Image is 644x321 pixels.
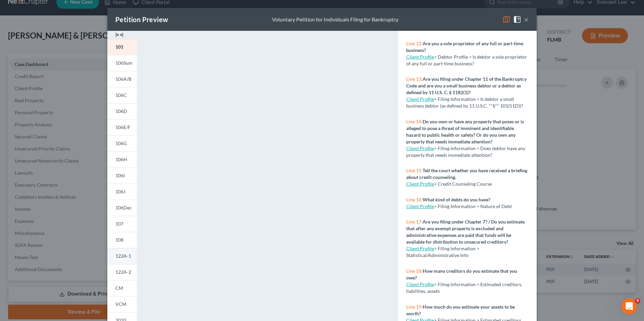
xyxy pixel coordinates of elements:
a: 106Dec [107,200,137,216]
span: Line 18: [406,268,423,274]
img: help-close-5ba153eb36485ed6c1ea00a893f15db1cb9b99d6cae46e1a8edb6c62d00a1a76.svg [513,15,521,23]
span: Line 17: [406,219,423,224]
span: 9 [635,298,640,304]
strong: How much do you estimate your assets to be worth? [406,304,515,316]
a: Client Profile [406,96,434,102]
span: 106C [115,92,127,98]
strong: Do you own or have any property that poses or is alleged to pose a threat of imminent and identif... [406,119,524,144]
strong: Are you filing under Chapter 7? / Do you estimate that after any exempt property is excluded and ... [406,219,525,245]
button: × [524,15,529,23]
strong: How many creditors do you estimate that you owe? [406,268,517,280]
span: 122A-2 [115,269,131,275]
button: Upload attachment [32,219,37,225]
img: expand-e0f6d898513216a626fdd78e52531dac95497ffd26381d4c15ee2fc46db09dca.svg [115,31,123,39]
strong: What kind of debts do you have? [423,197,490,202]
span: 106Sum [115,60,132,66]
strong: Are you filing under Chapter 11 of the Bankruptcy Code and are you a small business debtor or a d... [406,76,527,95]
p: Active 5h ago [33,8,62,15]
div: Katie says… [5,53,129,138]
div: The court has added a new Credit Counseling Field that we need to update upon filing. Please remo... [11,73,105,119]
span: > Debtor Profile > Is debtor a sole proprietor of any full or part-time business? [406,54,527,66]
span: 108 [115,237,123,243]
span: 107 [115,221,123,227]
span: Line 13: [406,76,423,82]
span: > Filing Information > Nature of Debt [434,203,512,209]
a: 106H [107,151,137,168]
span: > Filing Information > Estimated creditors, liabilities, assets [406,281,522,294]
a: 107 [107,216,137,232]
span: Line 19: [406,304,423,310]
textarea: Message… [6,205,128,217]
a: Client Profile [406,181,434,187]
span: VCM [115,301,126,307]
a: 101 [107,39,137,55]
button: Start recording [43,219,48,225]
a: Client Profile [406,54,434,60]
a: 122A-1 [107,248,137,264]
a: Client Profile [406,246,434,251]
span: Line 15: [406,168,423,173]
img: map-eea8200ae884c6f1103ae1953ef3d486a96c86aabb227e865a55264e3737af1f.svg [502,15,511,23]
button: go back [4,3,17,15]
span: 106I [115,173,125,178]
a: 106J [107,184,137,200]
div: Voluntary Petition for Individuals Filing for Bankruptcy [272,16,398,23]
b: 🚨ATTN: [GEOGRAPHIC_DATA] of [US_STATE] [11,57,96,69]
span: > Credit Counseling Course [434,181,492,187]
img: Profile image for Katie [19,4,30,14]
a: Client Profile [406,145,434,151]
a: 106Sum [107,55,137,71]
span: > Filing Information > Is debtor a small business debtor (as defined by 11 U.S.C. **§** 101(51D))? [406,96,523,109]
span: 106J [115,189,125,194]
strong: Are you a sole proprietor of any full or part-time business? [406,41,523,53]
div: Petition Preview [115,15,168,24]
a: Client Profile [406,203,434,209]
span: 106H [115,156,127,162]
a: 106G [107,135,137,151]
strong: Tell the court whether you have received a briefing about credit counseling. [406,168,527,180]
a: CM [107,280,137,296]
span: 106D [115,108,127,114]
span: 106A/B [115,76,131,82]
a: 106I [107,168,137,184]
a: 122A-2 [107,264,137,280]
button: Home [105,3,118,15]
span: CM [115,285,123,291]
a: 106E/F [107,119,137,135]
div: 🚨ATTN: [GEOGRAPHIC_DATA] of [US_STATE]The court has added a new Credit Counseling Field that we n... [5,53,110,123]
div: Close [118,3,130,15]
span: 106E/F [115,124,130,130]
h1: [PERSON_NAME] [33,3,76,8]
a: 106C [107,87,137,103]
a: 106A/B [107,71,137,87]
button: Gif picker [21,219,26,225]
span: 101 [115,44,123,50]
span: 106G [115,140,127,146]
button: Send a message… [115,217,126,228]
div: [PERSON_NAME] • 2h ago [11,124,63,128]
a: 108 [107,232,137,248]
iframe: Intercom live chat [621,298,637,314]
a: 106D [107,103,137,119]
button: Emoji picker [10,219,16,225]
a: Client Profile [406,281,434,287]
a: VCM [107,296,137,312]
span: 122A-1 [115,253,131,259]
span: > Filing Information > Statistical/Administrative Info [406,246,479,258]
span: > Filing Information > Does debtor have any property that needs immediate attention? [406,145,525,158]
span: Line 14: [406,119,423,124]
span: Line 12: [406,41,423,46]
span: Line 16: [406,197,423,202]
span: 106Dec [115,205,132,210]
